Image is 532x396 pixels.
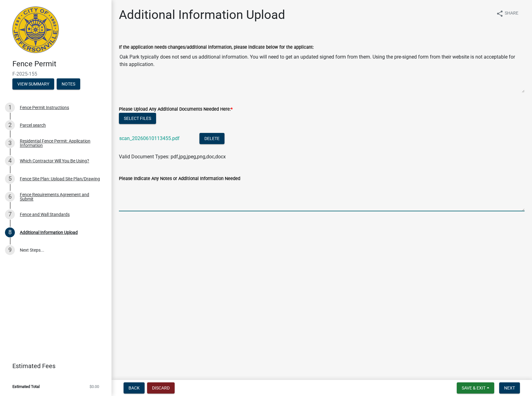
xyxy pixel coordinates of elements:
wm-modal-confirm: Delete Document [199,136,225,142]
span: Save & Exit [462,385,486,390]
div: Fence and Wall Standards [20,212,70,217]
div: 6 [5,192,15,202]
div: 4 [5,156,15,166]
div: Residential Fence Permit: Application Information [20,139,102,147]
wm-modal-confirm: Notes [57,82,80,87]
button: Discard [147,382,175,394]
span: Back [129,385,140,390]
button: Back [124,382,145,394]
div: Parcel search [20,123,46,127]
div: 1 [5,103,15,112]
button: Save & Exit [457,382,494,394]
button: Notes [57,78,80,90]
label: Please Upload Any Additional Documents Needed Here: [119,107,233,112]
span: F-2025-155 [12,71,99,77]
button: View Summary [12,78,54,90]
button: Next [499,382,520,394]
span: Estimated Total [12,385,40,389]
div: Fence Permit Instructions [20,105,69,110]
span: Next [504,385,515,390]
span: Valid Document Types: pdf,jpg,jpeg,png,doc,docx [119,154,226,160]
div: 3 [5,138,15,148]
i: share [496,10,504,17]
div: 8 [5,227,15,237]
button: Select files [119,113,156,124]
h4: Fence Permit [12,59,107,68]
textarea: Oak Park typically does not send us additional information. You will need to get an updated signe... [119,51,525,93]
div: Fence Requirements Agreement and Submit [20,192,102,201]
div: 9 [5,245,15,255]
h1: Additional Information Upload [119,7,285,22]
a: scan_20260610113455.pdf [119,135,180,141]
img: City of Jeffersonville, Indiana [12,7,59,53]
button: Delete [199,133,225,144]
wm-modal-confirm: Summary [12,82,54,87]
label: If the application needs changes/additional information, please indicate below for the applicant: [119,45,314,50]
div: 5 [5,174,15,184]
div: Which Contractor Will You Be Using? [20,159,89,163]
span: $0.00 [89,385,99,389]
button: shareShare [491,7,523,20]
a: Estimated Fees [5,360,102,372]
span: Share [505,10,518,17]
div: 7 [5,209,15,219]
label: Please Indicate Any Notes or Additional Information Needed [119,177,240,181]
div: Additional Information Upload [20,230,78,235]
div: Fence Site Plan: Upload Site Plan/Drawing [20,177,100,181]
div: 2 [5,120,15,130]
